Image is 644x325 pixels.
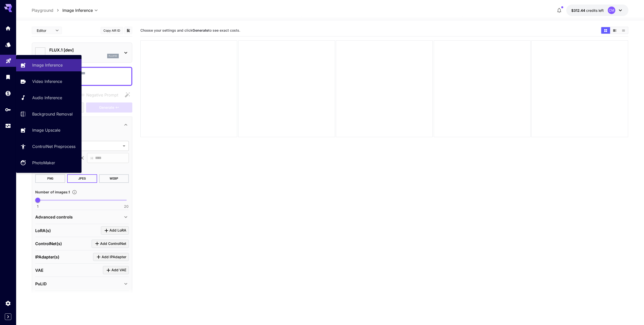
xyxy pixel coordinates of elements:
[86,92,118,98] span: Negative Prompt
[62,7,93,13] span: Image Inference
[49,47,119,53] p: FLUX.1 [dev]
[126,27,131,33] button: Add to library
[35,254,59,260] p: IPAdapter(s)
[16,59,82,71] a: Image Inference
[6,56,12,62] div: Playground
[93,253,129,261] button: Click to add IPAdapter
[571,8,604,13] div: $312.44336
[109,54,117,58] p: flux1d
[101,27,123,34] button: Copy AIR ID
[32,160,55,166] p: PhotoMaker
[5,123,11,129] div: Usage
[608,7,615,14] div: CM
[35,174,65,183] button: PNG
[35,190,70,194] span: Number of images : 1
[5,106,11,113] div: API Keys
[16,108,82,120] a: Background Removal
[5,300,11,306] div: Settings
[16,124,82,136] a: Image Upscale
[32,7,62,13] nav: breadcrumb
[601,27,610,34] button: Show media in grid view
[100,241,126,247] span: Add ControlNet
[32,127,60,133] p: Image Upscale
[32,111,73,117] p: Background Removal
[76,92,122,98] span: Negative prompts are not compatible with the selected model.
[35,267,44,273] p: VAE
[35,241,62,247] p: ControlNet(s)
[92,240,129,248] button: Click to add ControlNet
[91,155,93,161] span: H
[32,7,53,13] p: Playground
[192,28,208,32] b: Generate
[5,74,11,80] div: Library
[16,157,82,169] a: PhotoMaker
[124,204,129,209] span: 20
[35,214,73,220] p: Advanced controls
[16,140,82,153] a: ControlNet Preprocess
[111,267,126,273] span: Add VAE
[35,228,51,234] p: LoRA(s)
[32,95,62,101] p: Audio Inference
[5,313,11,320] button: Expand sidebar
[16,75,82,88] a: Video Inference
[37,204,38,209] span: 1
[67,174,97,183] button: JPEG
[35,281,47,287] p: PuLID
[109,227,126,234] span: Add LoRA
[140,28,240,32] span: Choose your settings and click to see exact costs.
[99,174,129,183] button: WEBP
[101,226,129,235] button: Click to add LoRA
[32,78,62,84] p: Video Inference
[5,25,11,31] div: Home
[586,8,604,13] span: credits left
[619,27,628,34] button: Show media in list view
[5,41,11,48] div: Models
[37,28,52,33] span: Editor
[610,27,619,34] button: Show media in video view
[601,27,628,34] div: Show media in grid viewShow media in video viewShow media in list view
[102,254,126,260] span: Add IPAdapter
[32,143,75,149] p: ControlNet Preprocess
[103,266,129,274] button: Click to add VAE
[566,5,628,16] button: $312.44336
[32,62,63,68] p: Image Inference
[70,190,79,195] button: Specify how many images to generate in a single request. Each image generation will be charged se...
[571,8,586,13] span: $312.44
[5,90,11,96] div: Wallet
[16,92,82,104] a: Audio Inference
